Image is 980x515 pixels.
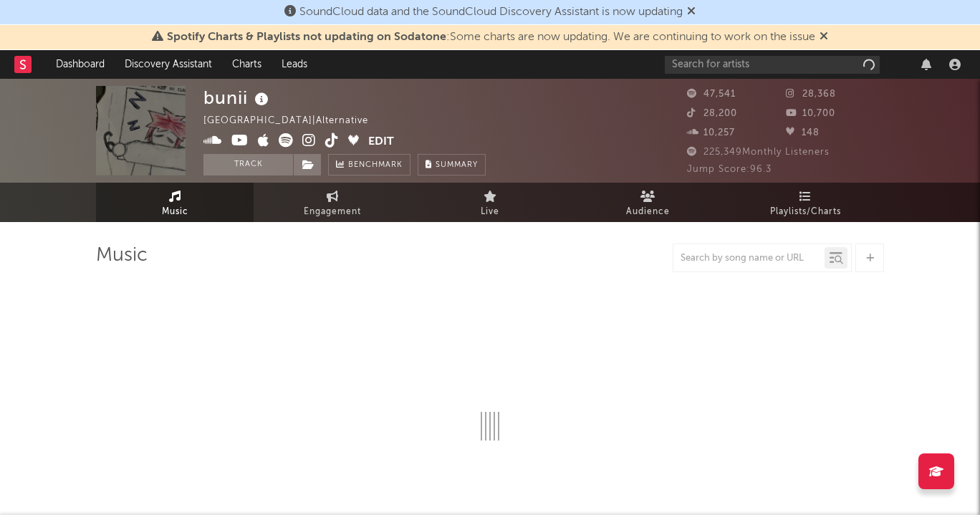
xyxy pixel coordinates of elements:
[368,133,394,151] button: Edit
[167,32,446,43] span: Spotify Charts & Playlists not updating on Sodatone
[328,154,410,175] a: Benchmark
[770,203,841,221] span: Playlists/Charts
[626,203,670,221] span: Audience
[687,148,830,157] span: 225,349 Monthly Listeners
[203,154,293,175] button: Track
[673,253,825,264] input: Search by song name or URL
[687,90,736,99] span: 47,541
[726,183,884,222] a: Playlists/Charts
[418,154,486,175] button: Summary
[167,32,815,43] span: : Some charts are now updating. We are continuing to work on the issue
[162,203,188,221] span: Music
[203,86,272,110] div: bunii
[786,109,835,118] span: 10,700
[272,50,317,79] a: Leads
[436,161,478,169] span: Summary
[254,183,411,222] a: Engagement
[687,109,737,118] span: 28,200
[96,183,254,222] a: Music
[481,203,499,221] span: Live
[348,157,403,174] span: Benchmark
[786,90,836,99] span: 28,368
[569,183,726,222] a: Audience
[687,6,696,18] span: Dismiss
[411,183,569,222] a: Live
[820,32,828,43] span: Dismiss
[299,6,683,18] span: SoundCloud data and the SoundCloud Discovery Assistant is now updating
[222,50,272,79] a: Charts
[115,50,222,79] a: Discovery Assistant
[665,56,880,74] input: Search for artists
[304,203,361,221] span: Engagement
[203,112,385,130] div: [GEOGRAPHIC_DATA] | Alternative
[687,165,772,174] span: Jump Score: 96.3
[687,128,735,138] span: 10,257
[46,50,115,79] a: Dashboard
[786,128,820,138] span: 148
